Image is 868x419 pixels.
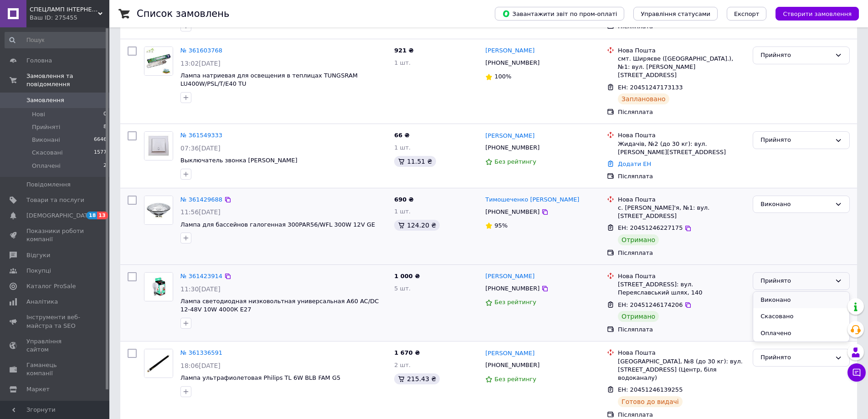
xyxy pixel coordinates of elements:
[783,10,852,17] span: Створити замовлення
[618,301,683,308] span: ЕН: 20451246174206
[144,131,173,160] a: Фото товару
[26,212,94,220] span: [DEMOGRAPHIC_DATA]
[144,196,173,224] img: Фото товару
[394,208,411,215] span: 1 шт.
[502,10,617,18] span: Завантажити звіт по пром-оплаті
[618,326,745,334] div: Післяплата
[32,110,45,119] span: Нові
[618,224,683,231] span: ЕН: 20451246227175
[144,273,173,301] img: Фото товару
[26,196,84,204] span: Товари та послуги
[30,5,98,14] span: СПЕЦЛАМП ІНТЕРНЕТ МАГАЗИН
[394,156,436,167] div: 11.51 ₴
[485,285,539,292] span: [PHONE_NUMBER]
[618,234,659,245] div: Отримано
[394,373,440,384] div: 215.43 ₴
[180,47,222,54] a: № 361603768
[734,10,760,17] span: Експорт
[494,73,511,80] span: 100%
[394,144,411,151] span: 1 шт.
[494,222,508,229] span: 95%
[32,162,61,170] span: Оплачені
[760,276,831,286] div: Прийнято
[618,108,745,116] div: Післяплата
[394,59,411,66] span: 1 шт.
[394,220,440,231] div: 124.20 ₴
[103,110,107,119] span: 0
[32,123,60,131] span: Прийняті
[26,57,52,65] span: Головна
[180,221,375,228] span: Лампа для бассейнов галогенная 300PAR56/WFL 300W 12V GE
[753,292,849,309] li: Виконано
[618,411,745,419] div: Післяплата
[618,272,745,280] div: Нова Пошта
[494,376,536,383] span: Без рейтингу
[30,14,109,22] div: Ваш ID: 275455
[618,249,745,257] div: Післяплата
[753,308,849,325] li: Скасовано
[618,172,745,181] div: Післяплата
[618,196,745,204] div: Нова Пошта
[180,374,340,381] a: Лампа ультрафиолетовая Philips TL 6W BLB FAM G5
[180,298,379,313] a: Лампа светодиодная низковольтная универсальная А60 AC/DC 12-48V 10W 4000К Е27
[485,132,534,140] a: [PERSON_NAME]
[5,32,108,48] input: Пошук
[144,349,173,378] img: Фото товару
[103,162,107,170] span: 2
[394,349,420,356] span: 1 670 ₴
[618,349,745,357] div: Нова Пошта
[94,136,107,144] span: 6646
[485,59,539,66] span: [PHONE_NUMBER]
[618,280,745,297] div: [STREET_ADDRESS]: вул. Переяславський шлях, 140
[847,363,866,382] button: Чат з покупцем
[618,311,659,322] div: Отримано
[618,204,745,220] div: с. [PERSON_NAME]'я, №1: вул. [STREET_ADDRESS]
[485,349,534,358] a: [PERSON_NAME]
[494,299,536,305] span: Без рейтингу
[180,349,222,356] a: № 361336591
[394,132,410,139] span: 66 ₴
[26,361,84,378] span: Гаманець компанії
[485,144,539,151] span: [PHONE_NUMBER]
[26,96,64,104] span: Замовлення
[394,273,420,279] span: 1 000 ₴
[26,337,84,354] span: Управління сайтом
[32,136,60,144] span: Виконані
[26,181,71,189] span: Повідомлення
[618,357,745,383] div: [GEOGRAPHIC_DATA], №8 (до 30 кг): вул. [STREET_ADDRESS] (Центр, біля водоканалу)
[485,272,534,281] a: [PERSON_NAME]
[26,282,76,290] span: Каталог ProSale
[180,60,221,67] span: 13:02[DATE]
[766,10,859,17] a: Створити замовлення
[26,72,109,88] span: Замовлення та повідомлення
[97,212,108,219] span: 13
[180,145,221,152] span: 07:36[DATE]
[495,7,624,21] button: Завантажити звіт по пром-оплаті
[618,386,683,393] span: ЕН: 20451246139255
[394,47,414,54] span: 921 ₴
[618,93,669,104] div: Заплановано
[485,47,534,55] a: [PERSON_NAME]
[618,140,745,156] div: Жидачів, №2 (до 30 кг): вул. [PERSON_NAME][STREET_ADDRESS]
[180,132,222,139] a: № 361549333
[26,267,51,275] span: Покупці
[485,362,539,368] span: [PHONE_NUMBER]
[180,72,358,88] a: Лампа натриевая для освещения в теплицах TUNGSRAM LU400W/PSL/T/E40 TU
[618,84,683,91] span: ЕН: 20451247173133
[618,160,651,167] a: Додати ЕН
[26,313,84,330] span: Інструменти веб-майстра та SEO
[103,123,107,131] span: 8
[180,285,221,293] span: 11:30[DATE]
[87,212,97,219] span: 18
[26,298,58,306] span: Аналітика
[180,273,222,279] a: № 361423914
[394,362,411,368] span: 2 шт.
[26,227,84,243] span: Показники роботи компанії
[144,272,173,301] a: Фото товару
[144,349,173,378] a: Фото товару
[144,47,173,76] a: Фото товару
[760,51,831,60] div: Прийнято
[633,7,718,21] button: Управління статусами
